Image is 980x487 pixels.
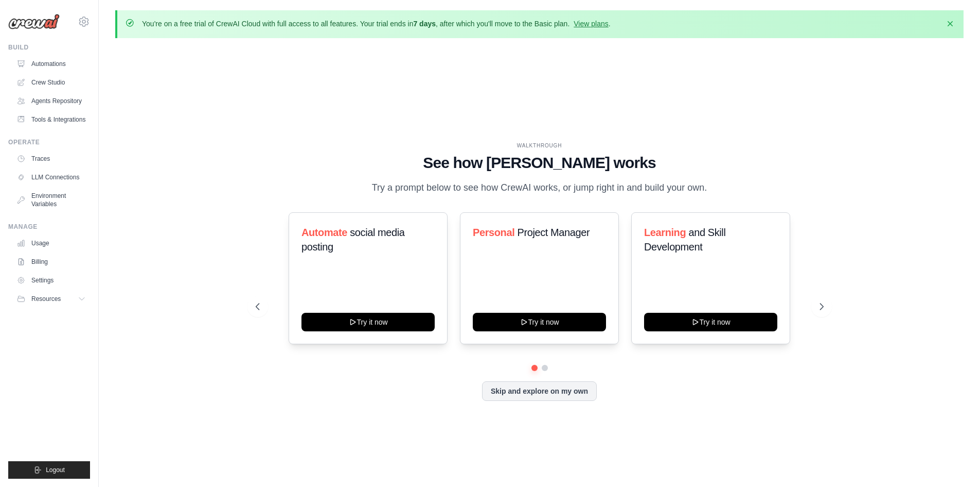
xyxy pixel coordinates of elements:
[256,142,824,149] div: WALKTHROUGH
[12,56,90,72] a: Automations
[413,20,436,28] strong: 7 days
[12,111,90,128] a: Tools & Integrations
[644,227,686,238] span: Learning
[8,43,90,52] div: Build
[8,14,60,29] img: Logo
[12,272,90,289] a: Settings
[8,223,90,231] div: Manage
[12,169,90,186] a: LLM Connections
[31,295,61,303] span: Resources
[46,466,65,474] span: Logout
[12,291,90,307] button: Resources
[301,227,405,253] span: social media posting
[574,20,608,28] a: View plans
[367,180,712,195] p: Try a prompt below to see how CrewAI works, or jump right in and build your own.
[301,227,347,238] span: Automate
[517,227,590,238] span: Project Manager
[12,254,90,270] a: Billing
[256,154,824,172] h1: See how [PERSON_NAME] works
[644,313,777,331] button: Try it now
[12,93,90,109] a: Agents Repository
[8,138,90,146] div: Operate
[473,313,606,331] button: Try it now
[8,461,90,479] button: Logout
[301,313,435,331] button: Try it now
[482,381,597,401] button: Skip and explore on my own
[142,19,611,29] p: You're on a free trial of CrewAI Cloud with full access to all features. Your trial ends in , aft...
[12,188,90,212] a: Environment Variables
[644,227,725,253] span: and Skill Development
[12,150,90,167] a: Traces
[12,235,90,251] a: Usage
[12,74,90,91] a: Crew Studio
[473,227,514,238] span: Personal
